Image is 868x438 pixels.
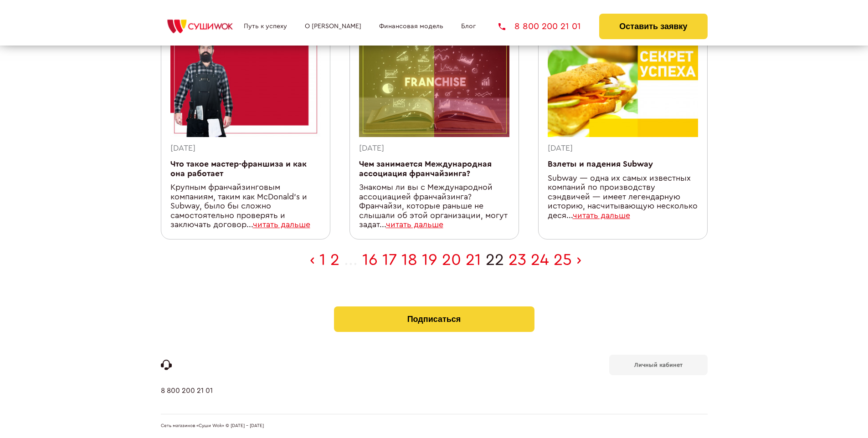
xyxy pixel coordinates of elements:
[486,252,504,268] span: 22
[548,174,698,221] div: Subway ― одна их самых известных компаний по производству сэндвичей ― имеет легендарную историю, ...
[634,362,683,368] b: Личный кабинет
[382,252,397,268] a: 17
[344,252,358,268] span: ...
[573,212,630,219] a: читать дальше
[422,252,437,268] a: 19
[253,221,310,229] a: читать дальше
[576,252,581,268] a: Next »
[548,160,653,168] a: Взлеты и падения Subway
[401,252,417,268] a: 18
[359,144,509,153] div: [DATE]
[508,252,526,268] a: 23
[161,387,213,414] a: 8 800 200 21 01
[554,252,572,268] a: 25
[170,160,307,178] a: Что такое мастер-франшиза и как она работает
[362,252,378,268] a: 16
[599,14,707,39] button: Оставить заявку
[305,23,361,30] a: О [PERSON_NAME]
[609,355,708,375] a: Личный кабинет
[379,23,443,30] a: Финансовая модель
[310,252,315,268] a: « Previous
[170,144,321,153] div: [DATE]
[319,252,326,268] a: 1
[531,252,549,268] a: 24
[170,183,321,230] div: Крупным франчайзинговым компаниям, таким как McDonald's и Subway, было бы сложно самостоятельно п...
[330,252,339,268] a: 2
[359,183,509,230] div: Знакомы ли вы с Международной ассоциацией франчайзинга? Франчайзи, которые раньше не слышали об э...
[514,22,581,31] span: 8 800 200 21 01
[386,221,443,229] a: читать дальше
[244,23,287,30] a: Путь к успеху
[466,252,481,268] a: 21
[442,252,461,268] a: 20
[359,160,492,178] a: Чем занимается Международная ассоциация франчайзинга?
[548,144,698,153] div: [DATE]
[461,23,476,30] a: Блог
[334,306,534,332] button: Подписаться
[161,423,264,429] span: Сеть магазинов «Суши Wok» © [DATE] - [DATE]
[498,22,581,31] a: 8 800 200 21 01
